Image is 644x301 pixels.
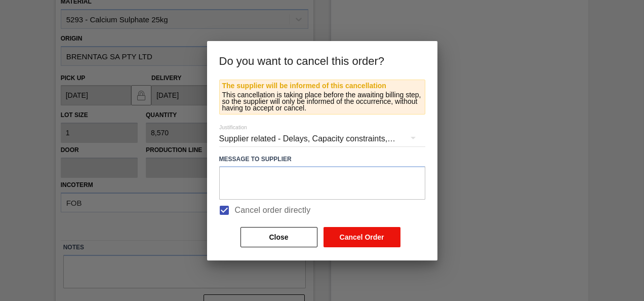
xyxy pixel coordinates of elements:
p: This cancellation is taking place before the awaiting billing step, so the supplier will only be ... [222,92,422,111]
h3: Do you want to cancel this order? [207,41,437,80]
div: Supplier related - Delays, Capacity constraints, etc. [219,125,425,153]
button: Cancel Order [324,227,400,247]
button: Close [240,227,317,247]
p: The supplier will be informed of this cancellation [222,83,422,89]
span: Cancel order directly [235,204,311,216]
label: Message to Supplier [219,152,425,167]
